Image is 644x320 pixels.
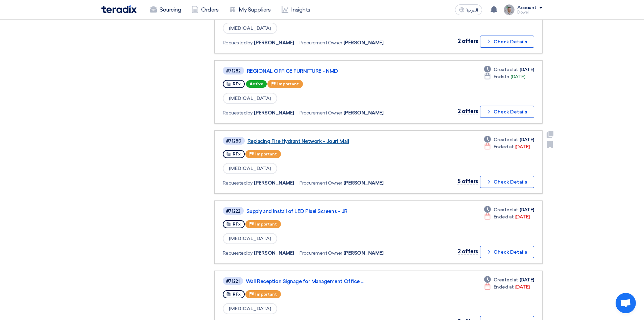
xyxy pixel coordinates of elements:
[186,2,224,17] a: Orders
[223,179,253,187] span: Requested by
[255,222,277,227] span: Important
[254,109,294,116] span: [PERSON_NAME]
[300,39,342,46] span: Procurement Owner
[254,39,294,46] span: [PERSON_NAME]
[466,8,478,13] span: العربية
[224,2,276,17] a: My Suppliers
[480,246,534,258] button: Check Details
[247,138,416,144] a: Replacing Fire Hydrant Network - Jouri Mall
[343,250,384,257] span: [PERSON_NAME]
[494,73,509,80] span: Ends In
[484,143,530,150] div: [DATE]
[494,283,514,291] span: Ended at
[223,303,277,314] span: [MEDICAL_DATA]
[458,248,478,255] span: 2 offers
[246,208,415,214] a: Supply and Install of LED Pixel Screens - JR
[223,233,277,244] span: [MEDICAL_DATA]
[494,136,518,143] span: Created at
[343,39,384,46] span: [PERSON_NAME]
[517,10,543,14] div: Dowel
[254,250,294,257] span: [PERSON_NAME]
[223,93,277,104] span: [MEDICAL_DATA]
[145,2,186,17] a: Sourcing
[233,222,241,227] span: RFx
[480,176,534,188] button: Check Details
[343,109,384,116] span: [PERSON_NAME]
[255,292,277,297] span: Important
[484,283,530,291] div: [DATE]
[223,39,253,46] span: Requested by
[484,136,534,143] div: [DATE]
[484,206,534,213] div: [DATE]
[223,163,277,174] span: [MEDICAL_DATA]
[101,5,137,13] img: Teradix logo
[226,209,240,213] div: #71222
[300,179,342,187] span: Procurement Owner
[494,276,518,283] span: Created at
[226,279,240,283] div: #71221
[343,179,384,187] span: [PERSON_NAME]
[494,143,514,150] span: Ended at
[300,109,342,116] span: Procurement Owner
[484,276,534,283] div: [DATE]
[455,4,482,15] button: العربية
[255,152,277,156] span: Important
[233,152,241,156] span: RFx
[226,69,241,73] div: #71282
[233,292,241,297] span: RFx
[494,66,518,73] span: Created at
[246,278,415,284] a: Wall Reception Signage for Management Office ...
[277,82,299,86] span: Important
[504,4,515,15] img: IMG_1753965247717.jpg
[616,293,636,313] div: Open chat
[247,68,416,74] a: REGIONAL OFFICE FURNITURE - NMD
[517,5,536,11] div: Account
[233,82,241,86] span: RFx
[246,80,267,88] span: Active
[300,250,342,257] span: Procurement Owner
[484,66,534,73] div: [DATE]
[484,213,530,220] div: [DATE]
[457,178,478,185] span: 5 offers
[494,213,514,220] span: Ended at
[484,73,525,80] div: [DATE]
[276,2,316,17] a: Insights
[494,206,518,213] span: Created at
[226,139,241,143] div: #71280
[223,250,253,257] span: Requested by
[223,109,253,116] span: Requested by
[458,38,478,44] span: 2 offers
[458,108,478,114] span: 2 offers
[480,106,534,118] button: Check Details
[254,179,294,187] span: [PERSON_NAME]
[480,36,534,48] button: Check Details
[223,23,277,34] span: [MEDICAL_DATA]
